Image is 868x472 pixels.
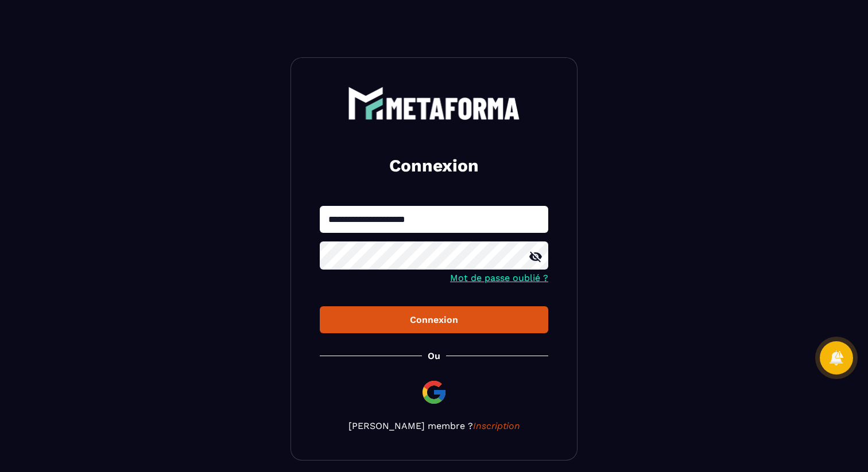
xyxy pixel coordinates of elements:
[329,314,539,325] div: Connexion
[334,154,534,177] h2: Connexion
[428,350,440,361] p: Ou
[320,87,548,120] a: logo
[320,306,548,333] button: Connexion
[450,272,548,283] a: Mot de passe oublié ?
[420,379,448,406] img: google
[473,420,520,431] a: Inscription
[348,87,520,120] img: logo
[320,420,548,431] p: [PERSON_NAME] membre ?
